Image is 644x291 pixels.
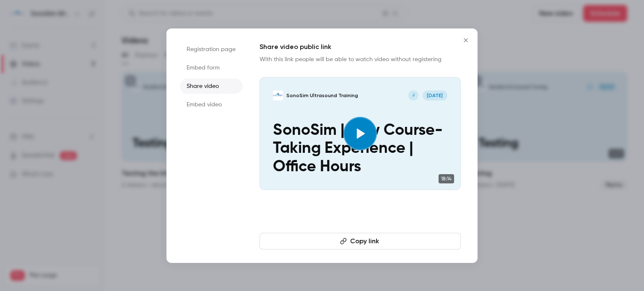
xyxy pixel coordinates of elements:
[180,97,243,112] li: Embed video
[260,42,461,52] h1: Share video public link
[180,42,243,57] li: Registration page
[457,32,474,49] button: Close
[260,233,461,250] button: Copy link
[180,79,243,94] li: Share video
[180,60,243,75] li: Embed form
[439,174,454,183] span: 18:14
[260,77,461,190] a: SonoSim | New Course-Taking Experience | Office HoursSonoSim Ultrasound TrainingJ[DATE]SonoSim | ...
[260,55,461,64] p: With this link people will be able to watch video without registering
